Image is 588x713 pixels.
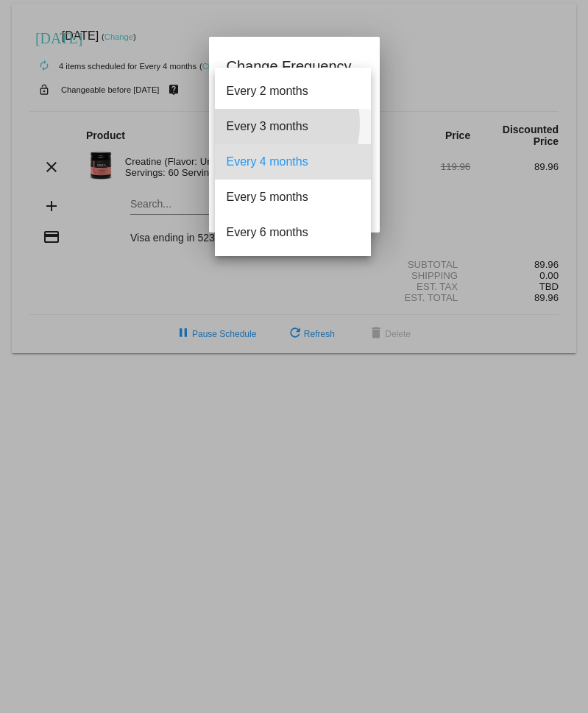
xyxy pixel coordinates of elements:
span: Every 7 months [227,250,359,285]
span: Every 5 months [227,180,359,215]
span: Every 2 months [227,74,359,109]
span: Every 3 months [227,109,359,144]
span: Every 4 months [227,144,359,180]
span: Every 6 months [227,215,359,250]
